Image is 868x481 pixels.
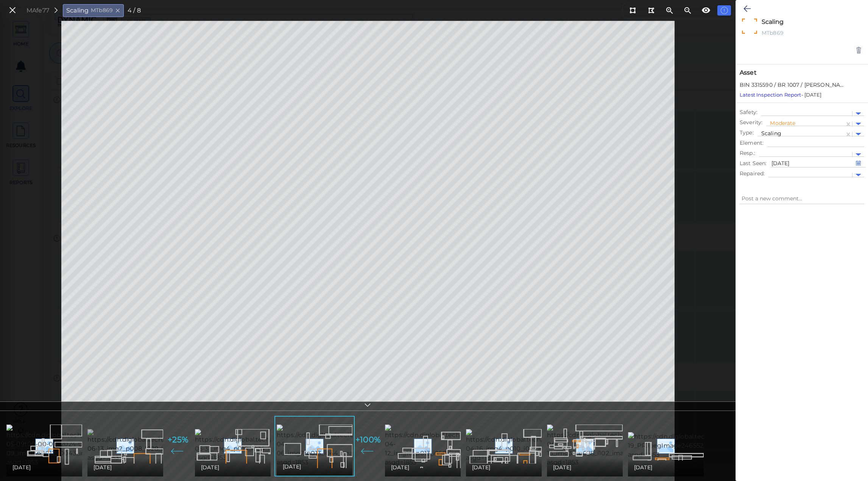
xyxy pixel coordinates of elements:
[128,6,141,15] div: 4 / 8
[740,139,764,147] span: Element :
[740,129,754,137] span: Type :
[634,463,652,472] span: [DATE]
[740,92,821,98] span: - [DATE]
[277,425,415,467] img: https://cdn.diglobal.tech/width210/1853/2021-04-06_img7_p013_i044_image_index_1.png?asgd=1853
[760,29,838,39] div: MTb869
[87,429,226,462] img: https://cdn.diglobal.tech/width210/1853/2023-06-13_img2_p008_i028_image_index_2.png?asgd=1853
[740,92,801,98] a: Latest Inspection Report
[283,462,301,471] span: [DATE]
[466,429,604,462] img: https://cdn.diglobal.tech/width210/1853/2015-04-16_img4_p010_i031_image_index_2.png?asgd=1853
[553,463,571,472] span: [DATE]
[26,6,49,15] div: MAfe77
[740,159,767,167] span: Last Seen :
[391,463,409,472] span: [DATE]
[761,130,781,137] span: Scaling
[740,81,846,89] span: BIN 3315590 / BR 1007 / Griswold Rd
[66,6,89,15] span: Scaling
[547,425,685,467] img: https://cdn.diglobal.tech/width210/1853/2015-04-16_img33_p028_i102_image_index_1.png?asgd=1853
[195,429,334,462] img: https://cdn.diglobal.tech/width210/1853/2022-05-31_img4_p010_i034_image_index_2.png?asgd=1853
[836,447,862,475] iframe: Chat
[760,17,838,26] textarea: Scaling
[91,6,113,14] span: MTb869
[94,463,112,472] span: [DATE]
[355,434,380,446] span: + 100 %
[740,149,755,157] span: Resp. :
[168,434,188,446] span: + 25 %
[740,108,757,116] span: Safety :
[628,432,807,459] img: https://cdn.diglobal.tech/width210/1853/2011-04-19_PRJpegImage246552_p006_i034_image_index_2.png?...
[385,425,522,467] img: https://cdn.diglobal.tech/width210/1853/2017-04-12_img10_p013_i058_image_index_1.png?asgd=1853
[740,68,864,77] span: Asset
[6,425,146,467] img: https://cdn.diglobal.tech/width210/1853/2024-05-09t00-00-00_2024-05-09_img8_p0012_i0043_image_ind...
[740,119,762,126] span: Severity :
[12,463,31,472] span: [DATE]
[770,120,795,126] span: Moderate
[201,463,219,472] span: [DATE]
[472,463,490,472] span: [DATE]
[740,170,765,178] span: Repaired :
